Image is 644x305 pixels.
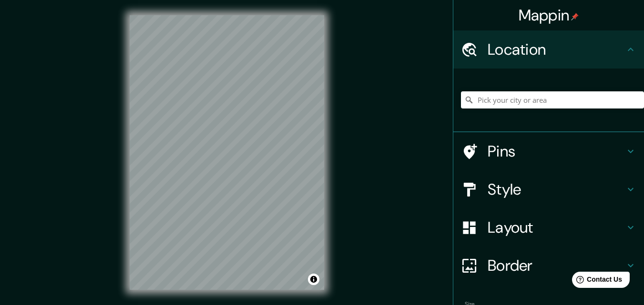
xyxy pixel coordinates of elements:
[571,13,579,20] img: pin-icon.png
[130,15,324,290] canvas: Map
[308,274,319,285] button: Toggle attribution
[453,170,644,208] div: Style
[453,246,644,285] div: Border
[488,40,625,59] h4: Location
[453,30,644,69] div: Location
[488,256,625,275] h4: Border
[488,218,625,237] h4: Layout
[488,142,625,161] h4: Pins
[488,180,625,199] h4: Style
[453,208,644,246] div: Layout
[461,91,644,108] input: Pick your city or area
[559,268,634,295] iframe: Help widget launcher
[453,132,644,170] div: Pins
[519,6,579,25] h4: Mappin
